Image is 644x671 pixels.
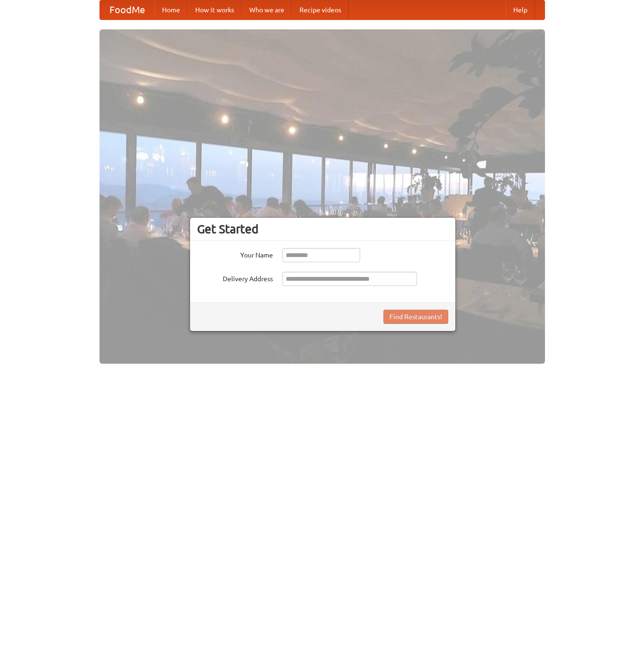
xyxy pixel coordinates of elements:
[154,0,188,19] a: Home
[506,0,535,19] a: Help
[188,0,242,19] a: How it works
[100,0,154,19] a: FoodMe
[292,0,349,19] a: Recipe videos
[197,248,273,260] label: Your Name
[197,272,273,284] label: Delivery Address
[242,0,292,19] a: Who we are
[383,310,448,324] button: Find Restaurants!
[197,222,448,236] h3: Get Started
